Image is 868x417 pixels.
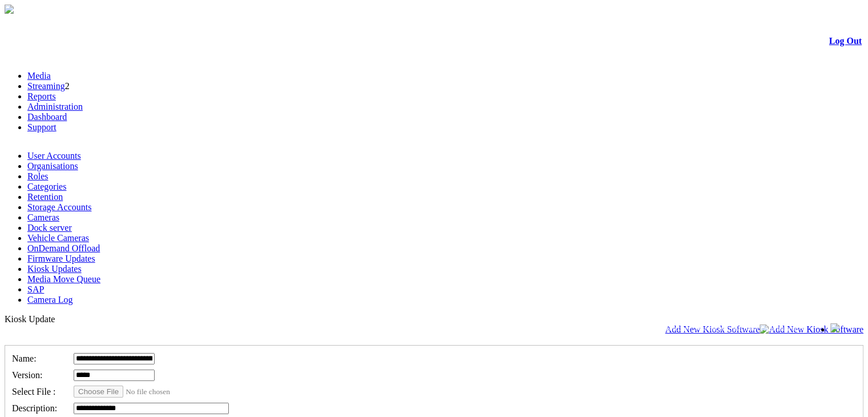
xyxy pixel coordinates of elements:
[27,71,51,81] a: Media
[5,314,55,324] span: Kiosk Update
[27,122,56,132] a: Support
[27,112,67,122] a: Dashboard
[12,370,42,380] span: Version:
[27,295,73,304] a: Camera Log
[27,81,65,91] a: Streaming
[27,161,78,171] a: Organisations
[27,202,91,212] a: Storage Accounts
[12,354,37,363] span: Name:
[27,151,81,161] a: User Accounts
[663,324,808,332] span: Welcome, System Administrator (Administrator)
[27,182,66,191] a: Categories
[65,81,70,91] span: 2
[27,102,83,111] a: Administration
[27,233,89,243] a: Vehicle Cameras
[27,192,63,202] a: Retention
[5,5,14,14] img: arrow-3.png
[27,212,59,222] a: Cameras
[27,284,44,294] a: SAP
[830,323,839,332] img: bell24.png
[27,254,95,263] a: Firmware Updates
[27,264,82,274] a: Kiosk Updates
[12,387,55,396] span: Select File :
[829,36,862,46] a: Log Out
[27,171,48,181] a: Roles
[27,243,100,253] a: OnDemand Offload
[27,274,100,284] a: Media Move Queue
[27,91,56,101] a: Reports
[12,403,57,413] span: Description:
[27,223,72,232] a: Dock server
